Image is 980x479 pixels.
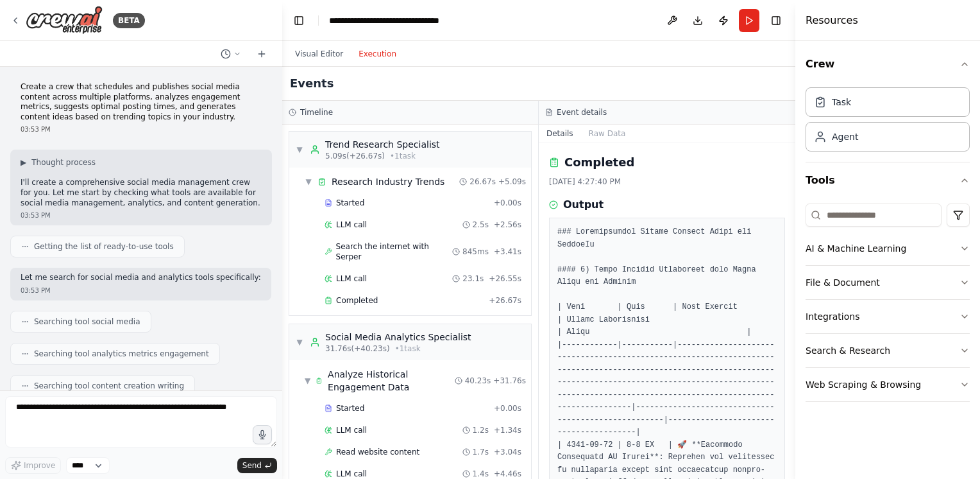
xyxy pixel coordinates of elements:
[806,13,858,28] h4: Resources
[21,82,262,122] p: Create a crew that schedules and publishes social media content across multiple platforms, analyz...
[462,274,484,284] span: 23.1s
[494,425,521,435] span: + 1.34s
[469,177,496,187] span: 26.67s
[489,295,521,306] span: + 26.67s
[473,425,489,435] span: 1.2s
[494,198,521,208] span: + 0.00s
[34,241,174,252] span: Getting the list of ready-to-use tools
[215,46,246,62] button: Switch to previous chat
[26,6,103,35] img: Logo
[806,82,970,162] div: Crew
[290,74,334,92] h2: Events
[806,162,970,198] button: Tools
[473,447,489,457] span: 1.7s
[21,286,261,295] div: 03:53 PM
[806,266,970,299] button: File & Document
[253,425,272,444] button: Click to speak your automation idea
[296,337,303,347] span: ▼
[395,344,421,354] span: • 1 task
[806,198,970,412] div: Tools
[325,331,471,344] div: Social Media Analytics Specialist
[336,220,367,230] span: LLM call
[465,376,491,386] span: 40.23s
[336,274,367,284] span: LLM call
[5,457,61,474] button: Improve
[237,458,277,473] button: Send
[336,403,364,414] span: Started
[336,295,378,306] span: Completed
[557,107,607,118] h3: Event details
[21,157,26,168] span: ▶
[300,107,333,118] h3: Timeline
[287,46,351,62] button: Visual Editor
[564,153,634,171] h2: Completed
[473,220,489,230] span: 2.5s
[21,273,261,283] p: Let me search for social media and analytics tools specifically:
[34,317,140,327] span: Searching tool social media
[21,178,262,208] p: I'll create a comprehensive social media management crew for you. Let me start by checking what t...
[832,130,858,143] div: Agent
[251,46,272,62] button: Start a new chat
[24,460,55,471] span: Improve
[328,368,455,394] div: Analyze Historical Engagement Data
[494,247,521,257] span: + 3.41s
[767,12,785,30] button: Hide right sidebar
[296,144,303,155] span: ▼
[494,447,521,457] span: + 3.04s
[806,368,970,401] button: Web Scraping & Browsing
[242,460,262,471] span: Send
[336,241,453,262] span: Search the internet with Serper
[462,247,489,257] span: 845ms
[325,344,390,354] span: 31.76s (+40.23s)
[336,447,419,457] span: Read website content
[305,376,310,386] span: ▼
[34,349,209,359] span: Searching tool analytics metrics engagement
[498,177,526,187] span: + 5.09s
[494,220,521,230] span: + 2.56s
[351,46,404,62] button: Execution
[493,376,526,386] span: + 31.76s
[336,425,367,435] span: LLM call
[332,175,444,188] div: Research Industry Trends
[539,125,581,143] button: Details
[806,232,970,265] button: AI & Machine Learning
[549,177,785,187] div: [DATE] 4:27:40 PM
[806,300,970,333] button: Integrations
[325,151,385,161] span: 5.09s (+26.67s)
[113,13,145,28] div: BETA
[336,469,367,479] span: LLM call
[21,211,262,220] div: 03:53 PM
[581,125,634,143] button: Raw Data
[21,125,262,134] div: 03:53 PM
[494,403,521,414] span: + 0.00s
[832,96,851,109] div: Task
[21,157,96,168] button: ▶Thought process
[290,12,308,30] button: Hide left sidebar
[390,151,416,161] span: • 1 task
[806,334,970,367] button: Search & Research
[473,469,489,479] span: 1.4s
[336,198,364,208] span: Started
[329,14,439,27] nav: breadcrumb
[489,274,521,284] span: + 26.55s
[31,157,96,168] span: Thought process
[494,469,521,479] span: + 4.46s
[563,197,604,213] h3: Output
[34,381,184,391] span: Searching tool content creation writing
[325,138,440,151] div: Trend Research Specialist
[305,177,312,187] span: ▼
[806,46,970,82] button: Crew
